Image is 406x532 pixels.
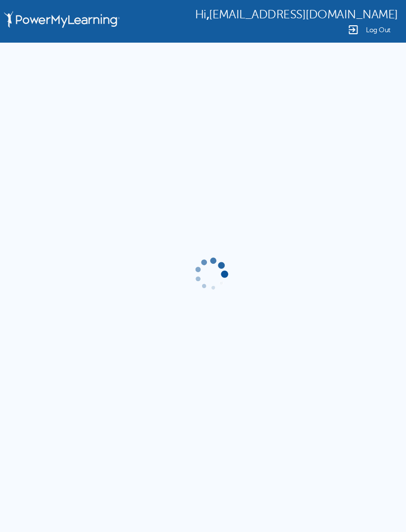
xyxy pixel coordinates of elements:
span: Log Out [366,26,391,34]
span: [EMAIL_ADDRESS][DOMAIN_NAME] [209,8,398,21]
img: Logout Icon [347,24,359,36]
img: gif-load2.gif [193,256,229,293]
span: Hi [195,8,206,21]
div: , [195,7,398,21]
